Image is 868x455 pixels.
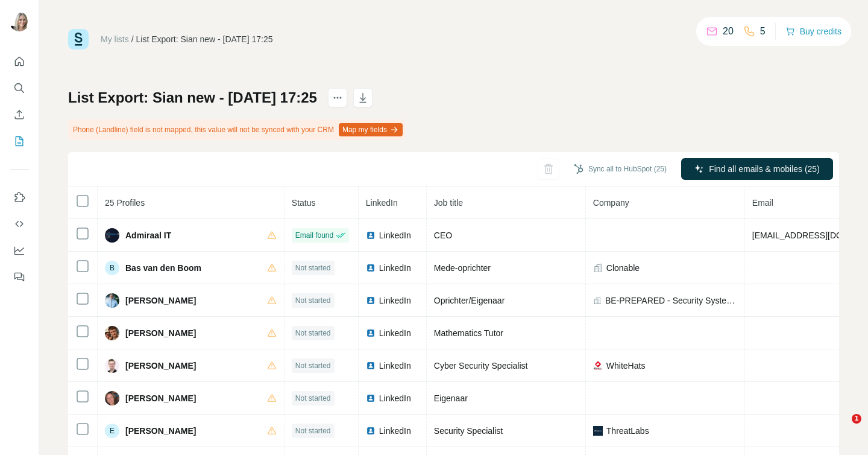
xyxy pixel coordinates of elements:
div: List Export: Sian new - [DATE] 17:25 [136,33,273,45]
img: Avatar [105,326,119,340]
div: E [105,424,119,438]
img: company-logo [593,361,603,371]
span: LinkedIn [379,327,411,339]
span: LinkedIn [379,392,411,404]
span: Oprichter/Eigenaar [434,296,505,305]
h1: List Export: Sian new - [DATE] 17:25 [68,88,317,107]
img: Avatar [10,12,29,31]
span: Email found [295,230,333,241]
span: Bas van den Boom [125,262,201,274]
span: Not started [295,393,331,404]
span: Job title [434,198,463,208]
span: Mede-oprichter [434,263,491,273]
button: Use Surfe API [10,213,29,235]
button: Enrich CSV [10,104,29,126]
a: My lists [101,34,129,44]
button: Find all emails & mobiles (25) [681,158,833,180]
div: Phone (Landline) field is not mapped, this value will not be synced with your CRM [68,119,405,140]
span: Company [593,198,629,208]
button: Buy credits [785,23,841,40]
span: LinkedIn [379,425,411,437]
span: Cyber Security Specialist [434,361,528,371]
iframe: Intercom live chat [827,414,856,443]
span: CEO [434,231,452,240]
span: 1 [852,414,861,424]
img: Avatar [105,228,119,243]
img: LinkedIn logo [366,231,376,240]
span: Not started [295,295,331,306]
button: actions [328,88,347,107]
span: LinkedIn [379,262,411,274]
div: B [105,261,119,275]
span: Clonable [606,262,640,274]
li: / [131,33,134,45]
p: 5 [760,24,766,39]
span: [PERSON_NAME] [125,327,196,339]
img: LinkedIn logo [366,426,376,436]
p: 20 [723,24,734,39]
img: Avatar [105,293,119,308]
button: Quick start [10,51,29,72]
span: Mathematics Tutor [434,328,503,338]
span: Email [752,198,773,208]
span: Not started [295,425,331,436]
button: Use Surfe on LinkedIn [10,186,29,208]
button: Feedback [10,266,29,288]
span: LinkedIn [379,360,411,372]
span: [PERSON_NAME] [125,392,196,404]
span: Not started [295,262,331,273]
span: [PERSON_NAME] [125,294,196,307]
span: WhiteHats [606,360,646,372]
button: Sync all to HubSpot (25) [565,160,675,178]
span: Status [292,198,316,208]
img: company-logo [593,426,603,436]
img: LinkedIn logo [366,328,376,338]
span: BE-PREPARED - Security Systems B.V. [605,294,737,307]
span: Security Specialist [434,426,503,436]
span: Not started [295,360,331,371]
span: LinkedIn [379,294,411,307]
button: Search [10,77,29,99]
span: Eigenaar [434,393,468,403]
span: Find all emails & mobiles (25) [709,163,820,175]
span: LinkedIn [366,198,398,208]
span: ThreatLabs [606,425,649,437]
span: Not started [295,328,331,339]
span: [PERSON_NAME] [125,360,196,372]
img: LinkedIn logo [366,393,376,403]
img: LinkedIn logo [366,263,376,273]
img: LinkedIn logo [366,361,376,371]
span: LinkedIn [379,229,411,241]
button: My lists [10,130,29,152]
span: [PERSON_NAME] [125,425,196,437]
button: Dashboard [10,240,29,261]
img: Surfe Logo [68,29,89,49]
button: Map my fields [339,123,403,136]
span: Admiraal IT [125,229,171,241]
span: 25 Profiles [105,198,145,208]
img: Avatar [105,391,119,406]
img: LinkedIn logo [366,296,376,305]
img: Avatar [105,358,119,373]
